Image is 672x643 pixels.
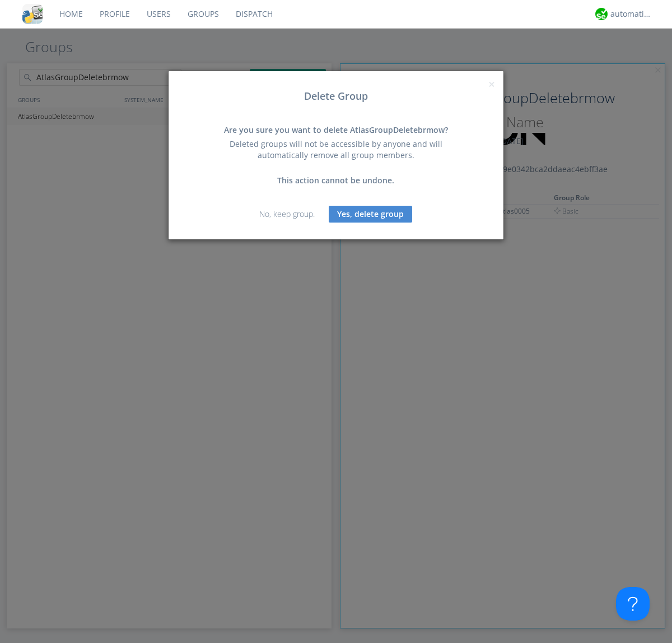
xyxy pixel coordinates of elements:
[216,138,456,161] div: Deleted groups will not be accessible by anyone and will automatically remove all group members.
[216,124,456,136] div: Are you sure you want to delete AtlasGroupDeletebrmow?
[177,91,495,102] h3: Delete Group
[22,4,43,24] img: cddb5a64eb264b2086981ab96f4c1ba7
[329,206,412,223] button: Yes, delete group
[259,209,315,219] a: No, keep group.
[610,8,652,20] div: automation+atlas
[595,8,608,20] img: d2d01cd9b4174d08988066c6d424eccd
[488,76,495,92] span: ×
[216,175,456,186] div: This action cannot be undone.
